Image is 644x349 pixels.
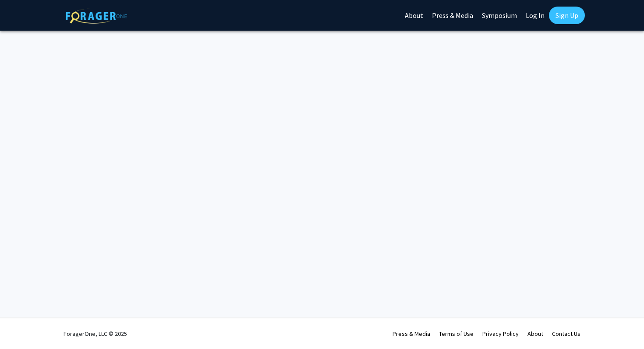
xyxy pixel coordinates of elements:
a: About [527,330,543,338]
div: ForagerOne, LLC © 2025 [64,318,127,349]
a: Sign Up [549,7,585,24]
a: Press & Media [393,330,430,338]
a: Terms of Use [439,330,474,338]
img: ForagerOne Logo [66,8,127,24]
a: Contact Us [552,330,580,338]
a: Privacy Policy [482,330,519,338]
